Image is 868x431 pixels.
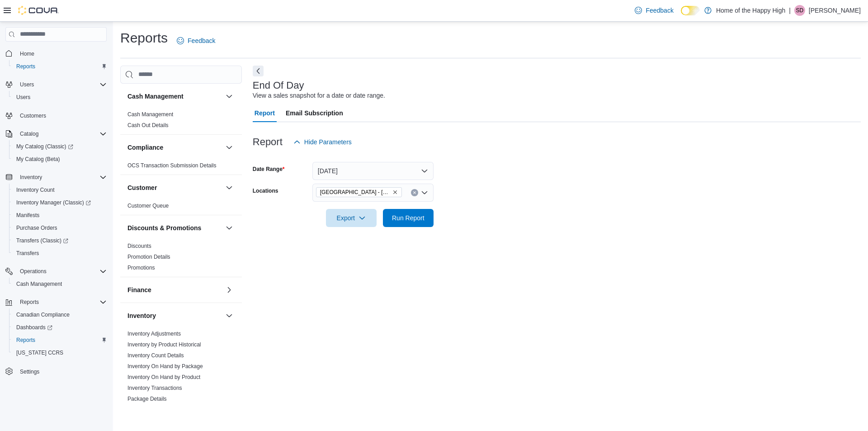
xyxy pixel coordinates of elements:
span: Catalog [16,128,107,139]
button: Cash Management [224,91,235,102]
div: View a sales snapshot for a date or date range. [253,91,385,100]
span: Reports [13,335,107,346]
span: Manifests [16,212,39,219]
span: Home [16,48,107,59]
a: Cash Out Details [127,122,169,128]
span: Catalog [20,130,38,137]
button: Discounts & Promotions [224,223,235,233]
button: Operations [16,266,50,277]
h3: Discounts & Promotions [127,223,201,232]
div: Compliance [120,160,242,175]
span: Users [16,79,107,90]
span: Customers [20,112,46,119]
label: Locations [253,187,278,194]
a: Users [13,92,34,103]
span: My Catalog (Beta) [16,156,60,163]
button: Reports [16,297,42,308]
a: Customer Queue [127,203,169,209]
span: Feedback [646,6,673,15]
span: Canadian Compliance [13,309,107,320]
span: Inventory [16,172,107,183]
span: Purchase Orders [13,223,107,233]
a: Inventory Manager (Classic) [9,196,110,209]
span: Cash Management [16,280,62,288]
span: Dashboards [16,324,52,331]
span: Users [20,81,34,88]
a: My Catalog (Classic) [9,140,110,153]
span: Reports [16,336,35,344]
a: OCS Transaction Submission Details [127,162,217,169]
p: [PERSON_NAME] [809,5,861,16]
a: Settings [16,366,43,377]
span: Settings [16,365,107,377]
a: Inventory Adjustments [127,331,181,337]
span: Operations [16,266,107,277]
span: Cash Management [127,111,173,118]
a: Dashboards [13,322,56,333]
span: Operations [20,268,47,275]
p: | [789,5,791,16]
span: My Catalog (Classic) [16,143,73,150]
span: Manifests [13,210,107,221]
span: Transfers [16,250,39,257]
a: Home [16,48,38,59]
span: Settings [20,368,39,375]
span: Email Subscription [286,104,343,122]
span: Customer Queue [127,202,169,209]
h3: End Of Day [253,80,304,91]
a: Manifests [13,210,43,221]
button: Open list of options [421,189,428,196]
a: Inventory On Hand by Product [127,374,200,380]
span: My Catalog (Beta) [13,154,107,165]
span: Package History [127,406,167,413]
a: Inventory Manager (Classic) [13,197,94,208]
span: Inventory by Product Historical [127,341,201,348]
button: Reports [2,296,110,308]
a: Feedback [631,1,677,19]
a: Transfers [13,248,42,259]
button: Inventory [127,311,222,320]
span: Inventory Count Details [127,352,184,359]
span: Home [20,50,34,57]
button: Compliance [127,143,222,152]
span: Inventory Manager (Classic) [16,199,91,206]
button: Purchase Orders [9,222,110,234]
a: Inventory Count Details [127,352,184,359]
h3: Finance [127,285,151,294]
button: [US_STATE] CCRS [9,346,110,359]
a: Package History [127,407,167,413]
a: Discounts [127,243,151,249]
a: Reports [13,335,39,346]
a: Cash Management [127,111,173,118]
button: Customer [127,183,222,192]
span: Dark Mode [681,15,681,16]
span: SD [796,5,804,16]
button: Inventory [16,172,46,183]
span: [US_STATE] CCRS [16,349,63,356]
button: Users [2,78,110,91]
span: Washington CCRS [13,347,107,358]
span: Promotion Details [127,253,170,260]
span: Package Details [127,395,167,403]
button: Finance [127,285,222,294]
span: Reports [20,298,39,306]
div: Discounts & Promotions [120,241,242,277]
button: Compliance [224,142,235,153]
button: Users [16,79,38,90]
button: Next [253,66,264,76]
img: Cova [18,6,59,15]
span: Canadian Compliance [16,311,70,318]
span: Report [255,104,275,122]
button: Inventory Count [9,184,110,196]
a: Feedback [173,32,219,50]
input: Dark Mode [681,6,700,15]
button: Run Report [383,209,434,227]
h3: Cash Management [127,92,184,101]
button: Home [2,47,110,60]
button: Cash Management [127,92,222,101]
a: Inventory Transactions [127,385,182,391]
button: Remove Sherwood Park - Baseline Road - Fire & Flower from selection in this group [392,189,398,195]
a: Promotions [127,265,155,271]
